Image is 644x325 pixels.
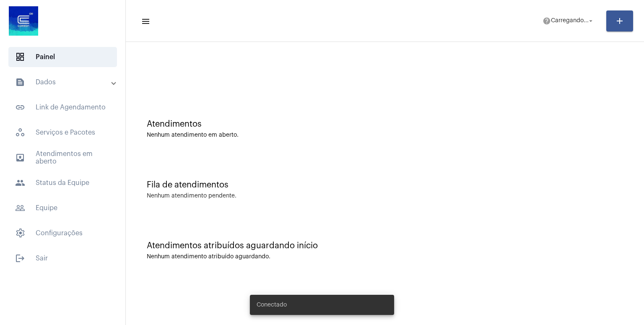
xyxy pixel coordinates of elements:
div: Atendimentos atribuídos aguardando início [147,241,623,250]
mat-icon: sidenav icon [15,203,25,213]
mat-icon: sidenav icon [15,77,25,87]
mat-icon: help [543,17,551,25]
button: Carregando... [538,13,600,29]
div: Nenhum atendimento atribuído aguardando. [147,254,623,260]
span: Carregando... [551,18,589,24]
mat-panel-title: Dados [15,77,112,87]
mat-icon: sidenav icon [15,153,25,163]
span: sidenav icon [15,228,25,238]
mat-expansion-panel-header: sidenav iconDados [5,72,125,92]
span: Link de Agendamento [8,97,117,117]
div: Nenhum atendimento pendente. [147,193,236,199]
span: Atendimentos em aberto [8,148,117,168]
img: d4669ae0-8c07-2337-4f67-34b0df7f5ae4.jpeg [7,4,40,38]
div: Atendimentos [147,120,623,129]
mat-icon: sidenav icon [141,16,149,26]
span: sidenav icon [15,52,25,62]
div: Nenhum atendimento em aberto. [147,132,623,138]
mat-icon: arrow_drop_down [587,17,595,25]
mat-icon: sidenav icon [15,178,25,188]
span: Painel [8,47,117,67]
span: Equipe [8,198,117,218]
span: Serviços e Pacotes [8,122,117,143]
mat-icon: add [615,16,625,26]
mat-icon: sidenav icon [15,102,25,112]
span: Conectado [257,301,287,309]
span: Sair [8,248,117,268]
span: Configurações [8,223,117,243]
span: sidenav icon [15,127,25,138]
mat-icon: sidenav icon [15,253,25,263]
div: Fila de atendimentos [147,180,623,190]
span: Status da Equipe [8,173,117,193]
